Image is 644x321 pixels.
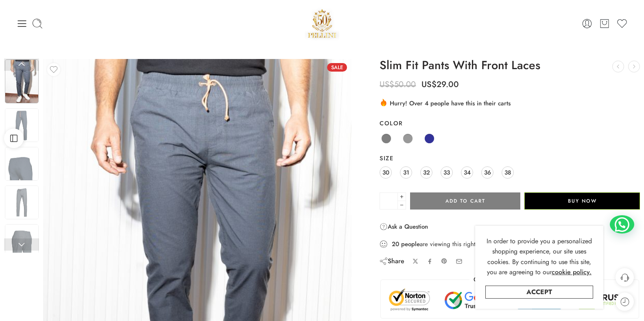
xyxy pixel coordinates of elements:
[5,147,39,181] img: 1828ebd283e64d7085fba1ed6913b38f-Original-scaled-1.jpeg
[380,154,640,162] label: Size
[400,166,412,179] a: 31
[380,79,416,90] bdi: 50.00
[599,18,610,29] a: Cart
[421,79,459,90] bdi: 29.00
[552,267,592,277] a: cookie policy.
[581,18,593,29] a: Login / Register
[392,240,399,248] strong: 20
[487,236,592,277] span: In order to provide you a personalized shopping experience, our site uses cookies. By continuing ...
[401,240,420,248] strong: people
[403,167,409,178] span: 31
[456,258,463,265] a: Email to your friends
[481,166,493,179] a: 36
[305,6,340,41] a: Pellini -
[420,166,432,179] a: 32
[382,167,389,178] span: 30
[387,288,633,312] img: Trust
[380,98,640,108] div: Hurry! Over 4 people have this in their carts
[380,192,398,210] input: Product quantity
[380,166,392,179] a: 30
[380,222,428,231] a: Ask a Question
[423,167,430,178] span: 32
[443,167,450,178] span: 33
[524,192,640,210] button: Buy Now
[461,166,473,179] a: 34
[464,167,471,178] span: 34
[413,258,419,264] a: Share on X
[484,167,491,178] span: 36
[5,108,39,142] img: 1828ebd283e64d7085fba1ed6913b38f-Original-scaled-1.jpeg
[504,167,511,178] span: 38
[441,258,448,264] a: Pin on Pinterest
[441,166,453,179] a: 33
[5,224,39,258] img: 1828ebd283e64d7085fba1ed6913b38f-Original-scaled-1.jpeg
[327,63,347,72] span: Sale
[305,6,340,41] img: Pellini
[380,79,394,90] span: US$
[380,59,640,72] h1: Slim Fit Pants With Front Laces
[427,258,433,264] a: Share on Facebook
[502,166,514,179] a: 38
[380,119,640,127] label: Color
[380,240,640,249] div: are viewing this right now
[485,286,593,299] a: Accept
[616,18,628,29] a: Wishlist
[5,59,39,103] img: 1828ebd283e64d7085fba1ed6913b38f-Original-scaled-1.jpeg
[421,79,437,90] span: US$
[410,192,520,210] button: Add to cart
[5,186,39,219] img: 1828ebd283e64d7085fba1ed6913b38f-Original-scaled-1.jpeg
[380,257,404,266] div: Share
[469,275,550,284] legend: Guaranteed Safe Checkout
